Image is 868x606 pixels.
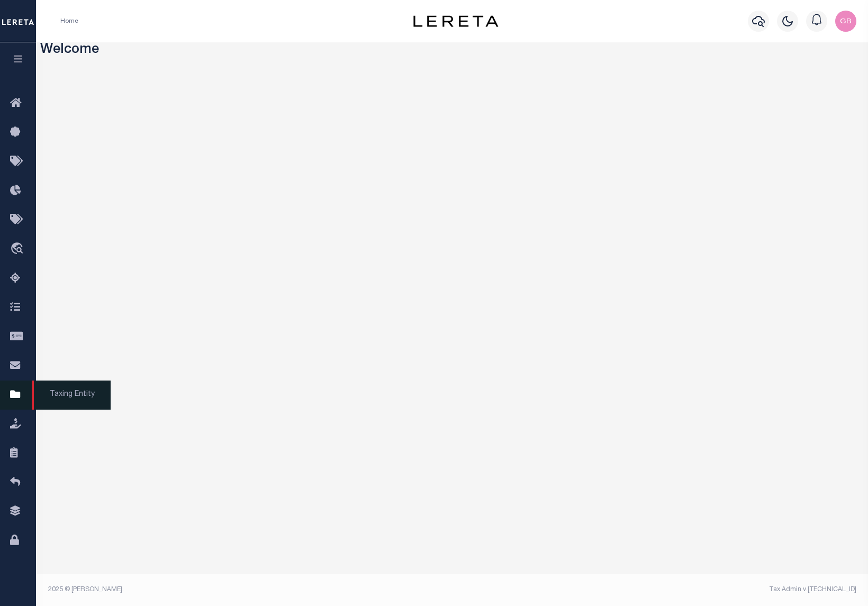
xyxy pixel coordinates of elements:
[835,11,856,32] img: svg+xml;base64,PHN2ZyB4bWxucz0iaHR0cDovL3d3dy53My5vcmcvMjAwMC9zdmciIHBvaW50ZXItZXZlbnRzPSJub25lIi...
[32,381,111,410] span: Taxing Entity
[40,585,453,594] div: 2025 © [PERSON_NAME].
[10,242,27,256] i: travel_explore
[60,16,78,26] li: Home
[413,15,498,27] img: logo-dark.svg
[460,585,856,594] div: Tax Admin v.[TECHNICAL_ID]
[40,42,864,59] h3: Welcome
